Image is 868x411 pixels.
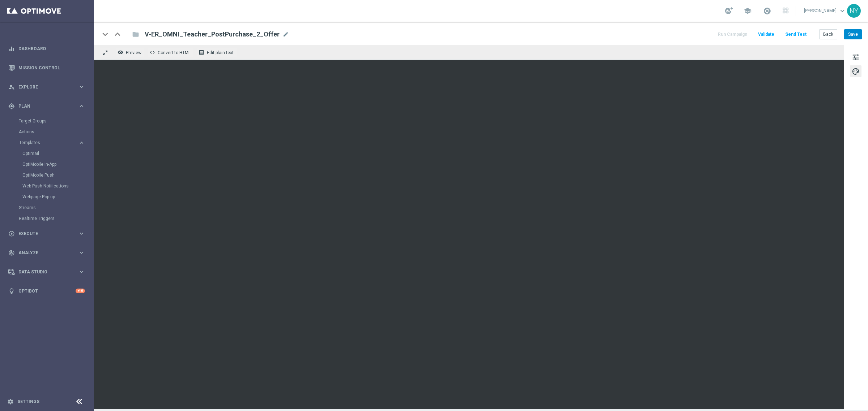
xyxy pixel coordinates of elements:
[78,103,85,109] i: keyboard_arrow_right
[8,58,85,77] div: Mission Control
[744,7,752,15] span: school
[78,249,85,256] i: keyboard_arrow_right
[197,48,237,57] button: receipt Edit plain text
[8,84,15,90] i: person_search
[18,104,78,108] span: Plan
[76,289,85,293] div: +10
[7,398,14,405] i: settings
[282,31,289,38] span: mode_edit
[18,270,78,274] span: Data Studio
[19,129,75,135] a: Actions
[847,4,861,18] div: NY
[850,51,861,62] button: tune
[819,29,837,39] button: Back
[19,116,93,126] div: Target Groups
[8,103,85,109] button: gps_fixed Plan keyboard_arrow_right
[207,50,234,55] span: Edit plain text
[78,83,85,90] i: keyboard_arrow_right
[19,216,75,221] a: Realtime Triggers
[19,137,93,202] div: Templates
[8,65,85,71] button: Mission Control
[8,230,15,237] i: play_circle_outline
[8,250,78,256] div: Analyze
[8,269,85,275] button: Data Studio keyboard_arrow_right
[8,46,85,52] button: equalizer Dashboard
[757,30,775,39] button: Validate
[8,230,78,237] div: Execute
[22,172,75,178] a: OptiMobile Push
[19,202,93,213] div: Streams
[18,39,85,58] a: Dashboard
[17,399,39,404] a: Settings
[850,65,861,77] button: palette
[8,84,78,90] div: Explore
[784,30,808,39] button: Send Test
[145,30,280,39] span: V-ER_OMNI_Teacher_PostPurchase_2_Offer
[852,67,860,76] span: palette
[126,50,141,55] span: Preview
[19,126,93,137] div: Actions
[838,7,846,15] span: keyboard_arrow_down
[18,85,78,89] span: Explore
[22,191,93,202] div: Webpage Pop-up
[8,250,15,256] i: track_changes
[78,230,85,237] i: keyboard_arrow_right
[8,103,15,109] i: gps_fixed
[116,48,145,57] button: remove_red_eye Preview
[22,151,75,156] a: Optimail
[22,148,93,159] div: Optimail
[8,231,85,237] button: play_circle_outline Execute keyboard_arrow_right
[19,205,75,211] a: Streams
[158,50,191,55] span: Convert to HTML
[803,5,847,16] a: [PERSON_NAME]keyboard_arrow_down
[149,49,155,55] span: code
[18,281,76,300] a: Optibot
[18,251,78,255] span: Analyze
[8,39,85,58] div: Dashboard
[8,288,15,294] i: lightbulb
[19,118,75,124] a: Target Groups
[8,84,85,90] button: person_search Explore keyboard_arrow_right
[8,288,85,294] button: lightbulb Optibot +10
[8,269,78,275] div: Data Studio
[78,139,85,146] i: keyboard_arrow_right
[22,159,93,170] div: OptiMobile In-App
[199,49,204,55] i: receipt
[19,213,93,224] div: Realtime Triggers
[852,52,860,62] span: tune
[78,268,85,275] i: keyboard_arrow_right
[148,48,194,57] button: code Convert to HTML
[8,250,85,256] button: track_changes Analyze keyboard_arrow_right
[8,281,85,300] div: Optibot
[22,183,75,189] a: Web Push Notifications
[22,181,93,191] div: Web Push Notifications
[18,232,78,236] span: Execute
[18,58,85,77] a: Mission Control
[19,140,78,145] div: Templates
[118,49,123,55] i: remove_red_eye
[8,103,78,109] div: Plan
[19,140,71,145] span: Templates
[22,161,75,167] a: OptiMobile In-App
[22,170,93,181] div: OptiMobile Push
[22,194,75,200] a: Webpage Pop-up
[844,29,862,39] button: Save
[8,46,15,52] i: equalizer
[19,140,85,146] button: Templates keyboard_arrow_right
[758,32,774,37] span: Validate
